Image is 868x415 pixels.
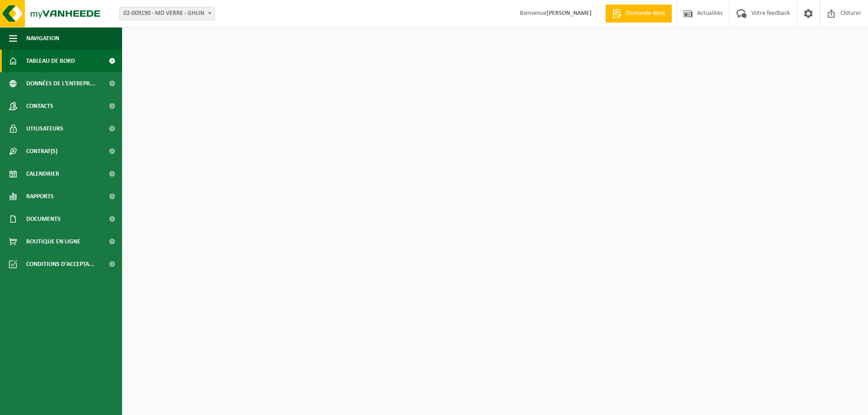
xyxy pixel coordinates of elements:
span: Navigation [26,27,59,50]
span: Données de l'entrepr... [26,72,95,95]
span: 02-009190 - MD VERRE - GHLIN [120,7,214,20]
span: 02-009190 - MD VERRE - GHLIN [119,7,215,20]
span: Demande devis [624,9,667,18]
strong: [PERSON_NAME] [547,10,592,17]
span: Tableau de bord [26,50,75,72]
span: Contacts [26,95,53,117]
span: Documents [26,208,61,230]
span: Contrat(s) [26,140,57,163]
span: Boutique en ligne [26,230,80,253]
span: Calendrier [26,163,59,185]
span: Conditions d'accepta... [26,253,94,275]
span: Rapports [26,185,54,208]
a: Demande devis [605,5,672,23]
span: Utilisateurs [26,117,63,140]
